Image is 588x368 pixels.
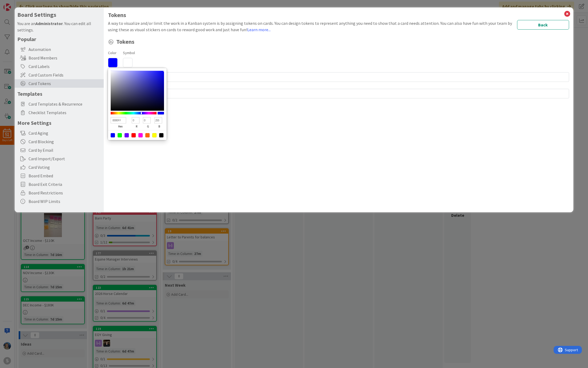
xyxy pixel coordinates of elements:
[11,1,24,7] span: Support
[29,181,101,187] span: Board Exit Criteria
[123,50,135,56] label: Symbol
[159,133,163,137] div: #000000
[15,129,104,137] div: Card Aging
[143,123,153,130] label: g
[29,164,101,170] span: Card Voting
[29,80,101,87] span: Card Tokens
[152,133,157,137] div: #FFFF00
[35,21,63,26] b: Administrator
[29,72,101,78] span: Card Custom Fields
[132,123,141,130] label: r
[15,62,104,71] div: Card Labels
[138,133,143,137] div: #FF00E5
[15,137,104,146] div: Card Blocking
[17,20,101,33] div: You are an . You can edit all settings.
[15,154,104,163] div: Card Import/Export
[17,90,101,97] h5: Templates
[29,109,101,116] span: Checklist Templates
[29,173,101,179] span: Board Embed
[125,133,129,137] div: #6600FF
[154,123,164,130] label: b
[29,147,101,153] span: Card by Email
[17,36,101,42] h5: Popular
[15,54,104,62] div: Board Members
[17,119,101,126] h5: More Settings
[15,45,104,54] div: Automation
[108,50,117,56] label: Color
[111,133,115,137] div: #0000FF
[118,133,122,137] div: #00FF00
[131,133,136,137] div: #FF0000
[29,101,101,107] span: Card Templates & Recurrence
[145,133,150,137] div: #FF6600
[15,197,104,206] div: Board WIP Limits
[517,20,569,30] button: Back
[247,27,271,32] a: Learn more...
[108,12,569,18] h1: Tokens
[116,37,569,46] span: Tokens
[111,123,130,130] label: hex
[108,20,514,33] div: A way to visualize and/or limit the work in a Kanban system is by assigning tokens on cards. You ...
[17,11,101,18] h4: Board Settings
[29,190,101,196] span: Board Restrictions
[108,67,117,72] label: Title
